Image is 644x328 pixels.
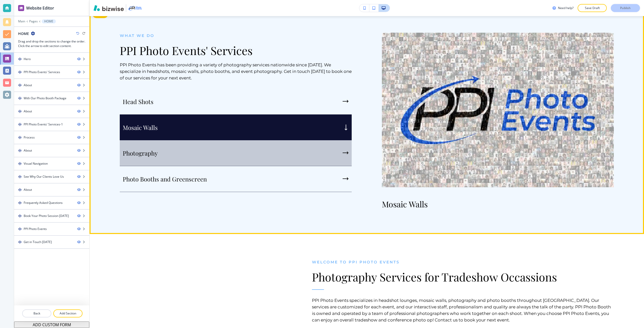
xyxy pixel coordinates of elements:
[382,33,614,187] img: 2c719a643d641dc16f7675989a108083.webp
[120,166,352,192] button: Photo Booths and Greenscreen
[14,131,89,144] div: DragProcess
[18,57,22,61] img: Drag
[54,311,82,316] p: Add Section
[14,183,89,196] div: DragAbout
[14,92,89,105] div: DragWith Our Photo Booth Package
[14,79,89,91] div: DragAbout
[24,57,31,61] div: Hero
[23,311,51,316] p: Back
[14,66,89,78] div: DragPPI Photo Events' Services
[24,188,32,192] div: About
[14,105,89,118] div: DragAbout
[584,6,600,10] p: Save Draft
[123,175,207,183] p: Photo Booths and Greenscreen
[14,170,89,183] div: DragSee Why Our Clients Love Us
[18,123,22,126] img: Drag
[18,31,29,36] h2: HOME
[14,197,89,209] div: DragFrequently Asked Questions
[24,122,63,127] div: PPI Photo Events' Services-1
[44,20,53,23] p: HOME
[120,115,352,140] button: Mosaic Walls
[18,201,22,205] img: Drag
[382,199,614,209] p: Mosaic Walls
[24,174,64,179] div: See Why Our Clients Love Us
[42,19,56,23] button: HOME
[578,4,607,12] button: Save Draft
[18,136,22,139] img: Drag
[18,20,25,23] button: Main
[123,124,158,131] p: Mosaic Walls
[24,109,32,114] div: About
[123,98,153,105] p: Head Shots
[24,70,60,74] div: PPI Photo Events' Services
[24,161,48,166] div: Visual Navigation
[14,157,89,170] div: DragVisual Navigation
[14,210,89,222] div: DragBook Your Photo Session [DATE]
[128,5,142,11] img: Your Logo
[18,188,22,192] img: Drag
[14,118,89,131] div: DragPPI Photo Events' Services-1
[120,140,352,166] button: Photography
[24,96,66,101] div: With Our Photo Booth Package
[18,70,22,74] img: Drag
[94,5,124,11] img: Bizwise Logo
[24,240,52,244] div: Get in Touch Today
[312,297,614,323] p: PPI Photo Events specializes in headshot lounges, mosaic walls, photography and photo booths thro...
[14,53,89,65] div: DragHero
[18,227,22,231] img: Drag
[18,5,24,11] img: editor icon
[18,214,22,218] img: Drag
[120,33,154,38] span: what we do
[558,6,574,10] h3: Need help?
[312,270,614,284] p: Photography Services for Tradeshow Occassions
[14,321,89,328] button: ADD CUSTOM FORM
[18,240,22,244] img: Drag
[53,309,83,317] button: Add Section
[120,89,352,115] button: Head Shots
[24,148,32,153] div: About
[24,201,63,205] div: Frequently Asked Questions
[18,162,22,165] img: Drag
[14,223,89,235] div: DragPPI Photo Events
[120,62,352,81] p: PPI Photo Events has been providing a variety of photography services nationwide since [DATE]. We...
[312,260,399,264] span: WELCOME TO PPI PHOTO Events
[24,135,35,140] div: Process
[29,20,38,23] button: Pages
[26,5,54,11] h2: Website Editor
[14,144,89,157] div: DragAbout
[18,39,85,48] h3: Drag and drop the sections to change the order. Click the arrow to edit section content.
[24,83,32,87] div: About
[18,97,22,100] img: Drag
[18,83,22,87] img: Drag
[24,214,69,218] div: Book Your Photo Session Today
[14,236,89,248] div: DragGet in Touch [DATE]
[22,309,51,317] button: Back
[18,110,22,113] img: Drag
[18,149,22,152] img: Drag
[18,175,22,178] img: Drag
[123,149,158,157] p: Photography
[24,227,47,231] div: PPI Photo Events
[120,44,352,57] p: PPI Photo Events' Services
